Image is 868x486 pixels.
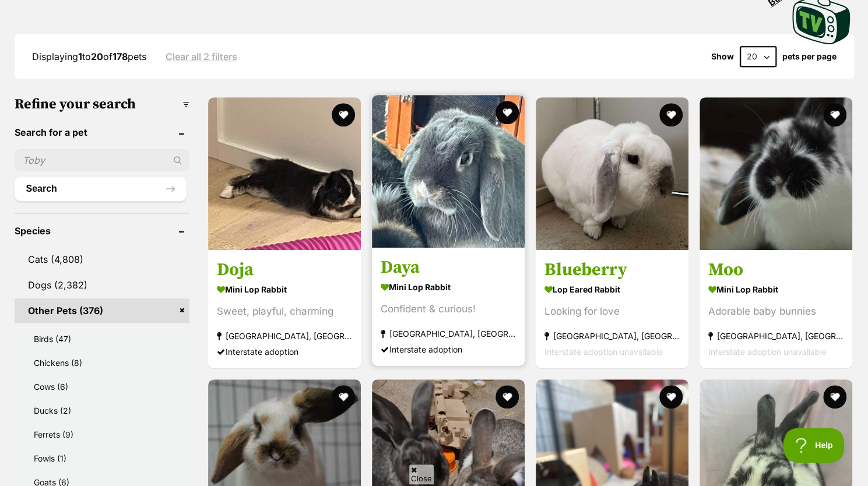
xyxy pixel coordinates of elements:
div: Looking for love [544,304,680,319]
button: favourite [332,385,355,408]
strong: Mini Lop Rabbit [217,281,352,298]
button: favourite [332,103,355,126]
a: Cats (4,808) [15,247,189,272]
input: Toby [15,149,189,171]
div: Interstate adoption [381,341,516,357]
button: Search [15,177,187,200]
button: favourite [824,385,847,408]
span: Interstate adoption unavailable [544,347,663,357]
a: Doja Mini Lop Rabbit Sweet, playful, charming [GEOGRAPHIC_DATA], [GEOGRAPHIC_DATA] Interstate ado... [208,250,361,368]
strong: 178 [113,51,128,62]
h3: Doja [217,259,352,281]
header: Search for a pet [15,127,189,138]
img: Daya - Mini Lop Rabbit [372,95,525,248]
h3: Daya [381,256,516,279]
strong: 20 [91,51,103,62]
strong: Mini Lop Rabbit [708,281,844,298]
a: Daya Mini Lop Rabbit Confident & curious! [GEOGRAPHIC_DATA], [GEOGRAPHIC_DATA] Interstate adoption [372,248,525,366]
img: Doja - Mini Lop Rabbit [208,97,361,250]
img: Blueberry - Lop Eared Rabbit [536,97,688,250]
a: Other Pets (376) [15,298,189,323]
strong: Mini Lop Rabbit [381,279,516,295]
span: Interstate adoption unavailable [708,347,827,357]
div: Sweet, playful, charming [217,304,352,319]
strong: [GEOGRAPHIC_DATA], [GEOGRAPHIC_DATA] [544,328,680,344]
div: Interstate adoption [217,344,352,360]
iframe: Help Scout Beacon - Open [783,428,845,463]
button: favourite [496,101,519,124]
button: favourite [824,103,847,126]
label: pets per page [782,52,837,61]
strong: Lop Eared Rabbit [544,281,680,298]
h3: Blueberry [544,259,680,281]
div: Confident & curious! [381,301,516,317]
span: Close [409,464,434,484]
button: favourite [496,385,519,408]
strong: [GEOGRAPHIC_DATA], [GEOGRAPHIC_DATA] [708,328,844,344]
a: Fowls (1) [20,447,189,470]
h3: Moo [708,259,844,281]
a: Dogs (2,382) [15,273,189,297]
strong: 1 [78,51,82,62]
span: Show [711,52,734,61]
a: Blueberry Lop Eared Rabbit Looking for love [GEOGRAPHIC_DATA], [GEOGRAPHIC_DATA] Interstate adopt... [536,250,688,368]
h3: Refine your search [15,96,189,112]
button: favourite [659,103,683,126]
strong: [GEOGRAPHIC_DATA], [GEOGRAPHIC_DATA] [217,328,352,344]
header: Species [15,226,189,236]
strong: [GEOGRAPHIC_DATA], [GEOGRAPHIC_DATA] [381,326,516,341]
a: Cows (6) [20,375,189,398]
img: Moo - Mini Lop Rabbit [700,97,852,250]
button: favourite [659,385,683,408]
a: Clear all 2 filters [166,51,237,62]
a: Birds (47) [20,327,189,350]
div: Adorable baby bunnies [708,304,844,319]
a: Ferrets (9) [20,423,189,446]
span: Displaying to of pets [32,51,146,62]
a: Moo Mini Lop Rabbit Adorable baby bunnies [GEOGRAPHIC_DATA], [GEOGRAPHIC_DATA] Interstate adoptio... [700,250,852,368]
a: Chickens (8) [20,351,189,374]
a: Ducks (2) [20,399,189,422]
